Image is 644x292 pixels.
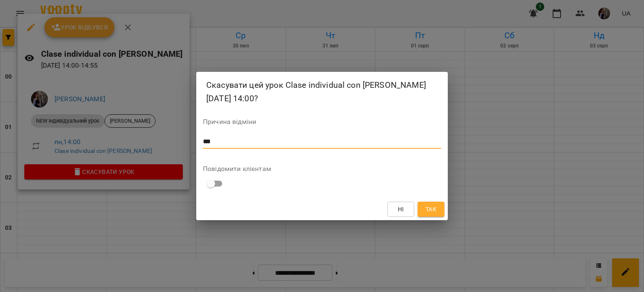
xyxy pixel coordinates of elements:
span: Ні [398,204,404,214]
span: Так [426,204,436,214]
h2: Скасувати цей урок Clase individual con [PERSON_NAME] [DATE] 14:00? [206,79,438,105]
label: Повідомити клієнтам [203,166,441,172]
button: Ні [387,202,414,217]
button: Так [418,202,444,217]
label: Причина відміни [203,118,441,125]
